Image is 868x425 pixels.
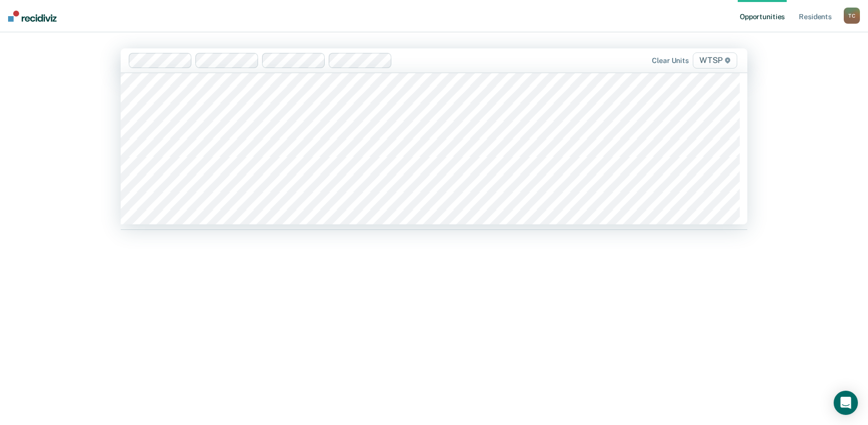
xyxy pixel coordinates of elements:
[844,8,860,24] div: T C
[8,11,57,22] img: Recidiviz
[652,56,689,65] div: Clear units
[693,52,737,69] span: WTSP
[844,8,860,24] button: TC
[834,391,858,415] div: Open Intercom Messenger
